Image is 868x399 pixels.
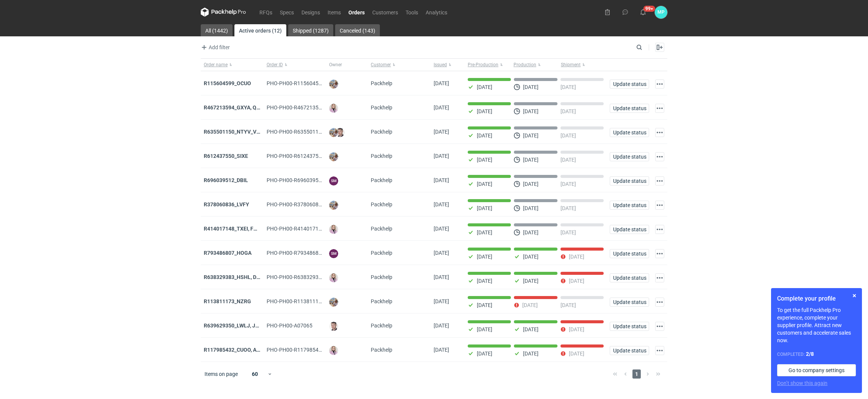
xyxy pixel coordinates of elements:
[243,369,267,379] div: 60
[368,8,402,17] a: Customers
[329,225,338,234] img: Klaudia Wiśniewska
[806,351,814,357] strong: 2 / 8
[523,132,539,139] p: [DATE]
[610,322,649,331] button: Update status
[477,351,492,357] p: [DATE]
[655,104,664,113] button: Actions
[371,250,392,256] span: Packhelp
[329,322,338,331] img: Maciej Sikora
[560,84,576,90] p: [DATE]
[204,226,279,232] strong: R414017148_TXEI, FODU, EARC
[434,347,449,353] span: 30/06/2025
[329,79,338,89] img: Michał Palasek
[434,104,449,111] span: 26/08/2025
[434,274,449,280] span: 12/08/2025
[267,104,356,111] span: PHO-PH00-R467213594_GXYA,-QYSN
[204,274,267,280] a: R638329383_HSHL, DETO
[523,205,539,211] p: [DATE]
[613,178,646,184] span: Update status
[637,6,649,18] button: 99+
[371,347,392,353] span: Packhelp
[264,59,326,71] button: Order ID
[523,84,539,90] p: [DATE]
[477,254,492,260] p: [DATE]
[655,176,664,185] button: Actions
[477,302,492,308] p: [DATE]
[468,62,498,68] span: Pre-Production
[560,229,576,235] p: [DATE]
[434,80,449,86] span: 28/08/2025
[613,106,646,111] span: Update status
[512,59,559,71] button: Production
[204,62,228,68] span: Order name
[288,24,333,36] a: Shipped (1287)
[267,250,342,256] span: PHO-PH00-R793486807_HOGA
[655,201,664,210] button: Actions
[477,84,492,90] p: [DATE]
[613,203,646,208] span: Update status
[267,226,370,232] span: PHO-PH00-R414017148_TXEI,-FODU,-EARC
[336,128,345,137] img: Maciej Sikora
[267,298,341,304] span: PHO-PH00-R113811173_NZRG
[613,324,646,329] span: Update status
[569,254,584,260] p: [DATE]
[329,273,338,282] img: Klaudia Wiśniewska
[610,201,649,210] button: Update status
[234,24,286,36] a: Active orders (12)
[523,108,539,114] p: [DATE]
[610,104,649,113] button: Update status
[613,299,646,305] span: Update status
[267,129,356,135] span: PHO-PH00-R635501150_NTYV_VNSV
[204,177,248,183] a: R696039512_DBIL
[523,326,539,332] p: [DATE]
[371,298,392,304] span: Packhelp
[276,8,298,17] a: Specs
[559,59,607,71] button: Shipment
[201,59,264,71] button: Order name
[777,294,856,303] h1: Complete your profile
[655,79,664,89] button: Actions
[560,181,576,187] p: [DATE]
[204,201,249,207] a: R378060836_LVFY
[402,8,422,17] a: Tools
[610,273,649,282] button: Update status
[655,346,664,355] button: Actions
[204,153,248,159] a: R612437550_SIXE
[434,129,449,135] span: 26/08/2025
[329,346,338,355] img: Klaudia Wiśniewska
[329,128,338,137] img: Michał Palasek
[298,8,324,17] a: Designs
[613,251,646,256] span: Update status
[267,347,374,353] span: PHO-PH00-R117985432_CUOO,-AZGB,-OQAV
[204,129,267,135] strong: R635501150_NTYV_VNSV
[613,81,646,87] span: Update status
[204,347,283,353] a: R117985432_CUOO, AZGB, OQAV
[465,59,512,71] button: Pre-Production
[613,130,646,135] span: Update status
[422,8,451,17] a: Analytics
[522,302,538,308] p: [DATE]
[204,80,251,86] a: R115604599_OCUO
[371,274,392,280] span: Packhelp
[610,298,649,307] button: Update status
[204,298,251,304] a: R113811173_NZRG
[201,24,233,36] a: All (1442)
[632,369,641,379] span: 1
[434,298,449,304] span: 07/08/2025
[205,370,238,378] span: Items on page
[329,249,338,258] figcaption: SM
[610,225,649,234] button: Update status
[613,275,646,281] span: Update status
[610,128,649,137] button: Update status
[434,177,449,183] span: 21/08/2025
[560,302,576,308] p: [DATE]
[267,201,339,207] span: PHO-PH00-R378060836_LVFY
[610,79,649,89] button: Update status
[201,8,246,17] svg: Packhelp Pro
[477,157,492,163] p: [DATE]
[569,278,584,284] p: [DATE]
